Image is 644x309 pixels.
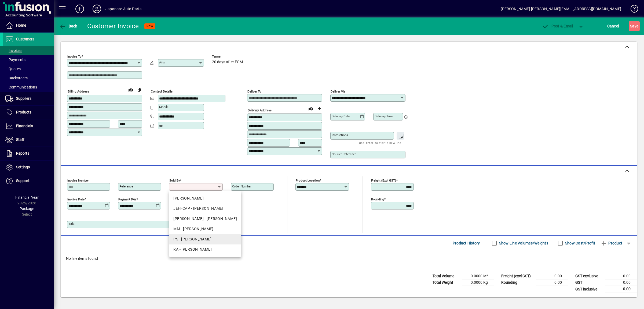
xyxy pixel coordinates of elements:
[462,279,494,286] td: 0.0000 Kg
[306,104,315,113] a: View on map
[169,224,241,234] mat-option: MM - MARK MYERS
[627,1,637,19] a: Knowledge Base
[3,55,54,64] a: Payments
[542,24,573,28] span: ost & Email
[3,106,54,119] a: Products
[173,196,237,201] div: [PERSON_NAME]
[169,193,241,204] mat-option: AG - AKIKO GOTO
[3,92,54,105] a: Suppliers
[71,4,88,14] button: Add
[118,197,136,201] mat-label: Payment due
[16,179,30,183] span: Support
[169,244,241,255] mat-option: RA - ROB ADAMS
[169,204,241,214] mat-option: JEFFCAP - JEFF CAPEZI
[573,286,605,293] td: GST inclusive
[499,273,536,279] td: Freight (excl GST)
[212,60,243,64] span: 20 days after EOM
[331,90,345,93] mat-label: Deliver via
[119,184,133,188] mat-label: Reference
[3,133,54,147] a: Staff
[87,22,139,30] div: Customer Invoice
[54,21,83,31] app-page-header-button: Back
[451,238,482,248] button: Product History
[16,137,24,142] span: Staff
[462,273,494,279] td: 0.0000 M³
[605,273,637,279] td: 0.00
[173,206,237,211] div: JEFFCAP - [PERSON_NAME]
[16,96,31,101] span: Suppliers
[105,5,141,13] div: Japanese Auto Parts
[573,279,605,286] td: GST
[5,76,28,80] span: Backorders
[536,273,568,279] td: 0.00
[315,104,324,113] button: Choose address
[67,179,89,182] mat-label: Invoice number
[371,197,384,201] mat-label: Rounding
[169,234,241,244] mat-option: PS - PHIL STEPHENS
[16,110,31,114] span: Products
[539,21,576,31] button: Post & Email
[430,273,462,279] td: Total Volume
[67,55,82,58] mat-label: Invoice To
[598,238,625,248] button: Product
[247,90,261,93] mat-label: Deliver To
[16,124,33,128] span: Financials
[332,152,356,156] mat-label: Courier Reference
[212,55,244,58] span: Terms
[16,165,30,169] span: Settings
[5,58,25,62] span: Payments
[15,195,39,200] span: Financial Year
[3,119,54,133] a: Financials
[630,22,638,30] span: ave
[126,85,135,94] a: View on map
[3,83,54,92] a: Communications
[601,239,622,247] span: Product
[606,21,620,31] button: Cancel
[536,279,568,286] td: 0.00
[564,240,595,246] label: Show Cost/Profit
[3,64,54,73] a: Quotes
[453,239,480,247] span: Product History
[159,105,169,109] mat-label: Mobile
[173,216,237,222] div: [PERSON_NAME] - [PERSON_NAME]
[88,4,105,14] button: Profile
[332,114,350,118] mat-label: Delivery date
[159,61,165,64] mat-label: Attn
[169,179,180,182] mat-label: Sold by
[3,46,54,55] a: Invoices
[375,114,393,118] mat-label: Delivery time
[5,67,21,71] span: Quotes
[3,161,54,174] a: Settings
[67,197,85,201] mat-label: Invoice date
[58,21,79,31] button: Back
[232,184,251,188] mat-label: Order number
[173,236,237,242] div: PS - [PERSON_NAME]
[605,279,637,286] td: 0.00
[501,5,621,13] div: [PERSON_NAME] [PERSON_NAME][EMAIL_ADDRESS][DOMAIN_NAME]
[605,286,637,293] td: 0.00
[173,226,237,232] div: MM - [PERSON_NAME]
[630,24,632,28] span: S
[332,133,348,137] mat-label: Instructions
[61,250,637,267] div: No line items found
[573,273,605,279] td: GST exclusive
[371,179,396,182] mat-label: Freight (excl GST)
[169,214,241,224] mat-option: JEFF - JEFFREY LAI
[16,151,29,155] span: Reports
[629,21,640,31] button: Save
[20,207,34,211] span: Package
[5,85,37,89] span: Communications
[3,174,54,188] a: Support
[359,140,401,146] mat-hint: Use 'Enter' to start a new line
[499,279,536,286] td: Rounding
[430,279,462,286] td: Total Weight
[551,24,554,28] span: P
[498,240,548,246] label: Show Line Volumes/Weights
[3,73,54,83] a: Backorders
[147,24,153,28] span: NEW
[3,147,54,160] a: Reports
[5,48,22,53] span: Invoices
[68,222,75,226] mat-label: Title
[135,86,144,94] button: Copy to Delivery address
[16,23,26,27] span: Home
